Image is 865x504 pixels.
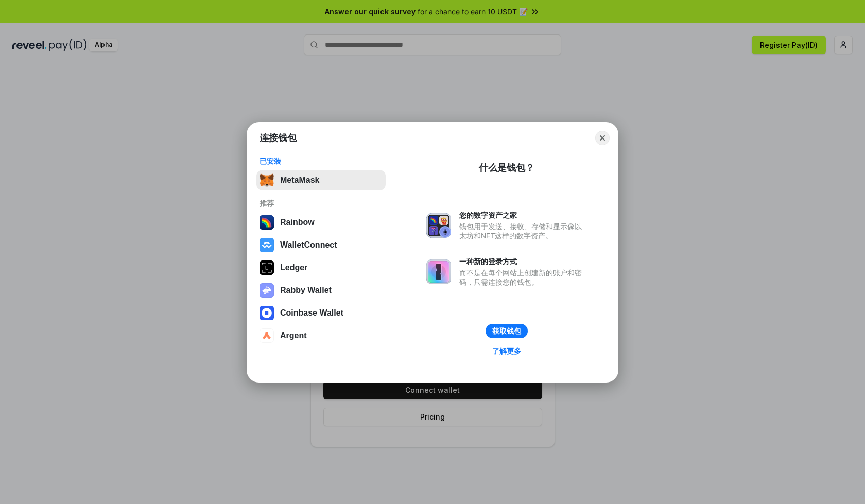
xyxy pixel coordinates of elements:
[259,199,383,208] div: 推荐
[256,280,386,301] button: Rabby Wallet
[280,263,307,272] div: Ledger
[492,346,521,356] div: 了解更多
[595,131,610,145] button: Close
[256,257,386,278] button: Ledger
[256,303,386,323] button: Coinbase Wallet
[259,132,297,144] h1: 连接钱包
[280,331,307,340] div: Argent
[492,326,521,336] div: 获取钱包
[256,212,386,233] button: Rainbow
[280,218,315,227] div: Rainbow
[259,260,274,275] img: svg+xml,%3Csvg%20xmlns%3D%22http%3A%2F%2Fwww.w3.org%2F2000%2Fsvg%22%20width%3D%2228%22%20height%3...
[256,325,386,346] button: Argent
[259,283,274,298] img: svg+xml,%3Csvg%20xmlns%3D%22http%3A%2F%2Fwww.w3.org%2F2000%2Fsvg%22%20fill%3D%22none%22%20viewBox...
[256,170,386,190] button: MetaMask
[459,211,587,220] div: 您的数字资产之家
[459,257,587,266] div: 一种新的登录方式
[280,308,343,318] div: Coinbase Wallet
[486,324,528,338] button: 获取钱包
[426,213,451,238] img: svg+xml,%3Csvg%20xmlns%3D%22http%3A%2F%2Fwww.w3.org%2F2000%2Fsvg%22%20fill%3D%22none%22%20viewBox...
[280,176,319,185] div: MetaMask
[459,222,587,240] div: 钱包用于发送、接收、存储和显示像以太坊和NFT这样的数字资产。
[259,306,274,320] img: svg+xml,%3Csvg%20width%3D%2228%22%20height%3D%2228%22%20viewBox%3D%220%200%2028%2028%22%20fill%3D...
[280,286,332,295] div: Rabby Wallet
[259,157,383,166] div: 已安装
[259,215,274,230] img: svg+xml,%3Csvg%20width%3D%22120%22%20height%3D%22120%22%20viewBox%3D%220%200%20120%20120%22%20fil...
[486,344,527,358] a: 了解更多
[280,240,337,250] div: WalletConnect
[459,268,587,287] div: 而不是在每个网站上创建新的账户和密码，只需连接您的钱包。
[259,173,274,187] img: svg+xml,%3Csvg%20fill%3D%22none%22%20height%3D%2233%22%20viewBox%3D%220%200%2035%2033%22%20width%...
[259,328,274,343] img: svg+xml,%3Csvg%20width%3D%2228%22%20height%3D%2228%22%20viewBox%3D%220%200%2028%2028%22%20fill%3D...
[479,162,534,174] div: 什么是钱包？
[256,235,386,255] button: WalletConnect
[259,238,274,252] img: svg+xml,%3Csvg%20width%3D%2228%22%20height%3D%2228%22%20viewBox%3D%220%200%2028%2028%22%20fill%3D...
[426,259,451,284] img: svg+xml,%3Csvg%20xmlns%3D%22http%3A%2F%2Fwww.w3.org%2F2000%2Fsvg%22%20fill%3D%22none%22%20viewBox...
